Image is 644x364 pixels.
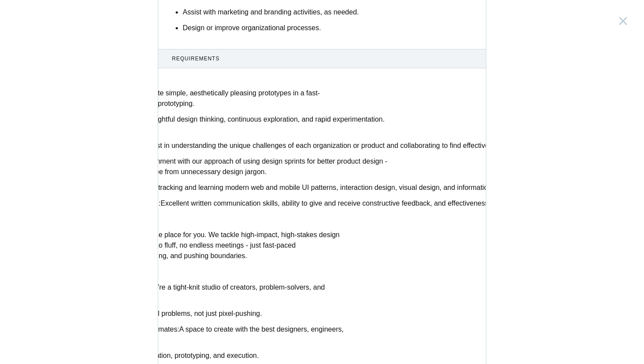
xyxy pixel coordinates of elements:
[50,230,349,261] p: If you’re a builder at heart, this is the place for you. We tackle high-impact, high-stakes desig...
[60,182,349,193] p: Regularly tracking and learning modern web and mobile UI patterns, interaction design, visual des...
[60,198,349,209] p: Excellent written communication skills, ability to give and receive constructive feedback, and ef...
[183,7,472,17] p: Assist with marketing and branding activities, as needed.
[50,282,349,303] p: We’re not just another agency - we’re a tight-knit studio of creators, problem-solvers, and strat...
[60,350,349,361] p: Rapid iteration, prototyping, and execution.
[60,114,349,125] p: Passion for insightful design thinking, continuous exploration, and rapid experimentation.
[183,23,472,33] p: Design or improve organizational processes.
[60,88,349,109] p: Ability to create simple, aesthetically pleasing prototypes in a fast-paced environment using rap...
[60,130,349,151] p: Strong interest in understanding the unique challenges of each organization or product and collab...
[172,55,472,63] span: Requirements
[60,156,349,177] p: Alignment with our approach of using design sprints for better product design - keeping things pr...
[60,324,349,345] p: A space to create with the best designers, engineers, and strategists.
[60,308,349,319] p: We solve real problems, not just pixel-pushing.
